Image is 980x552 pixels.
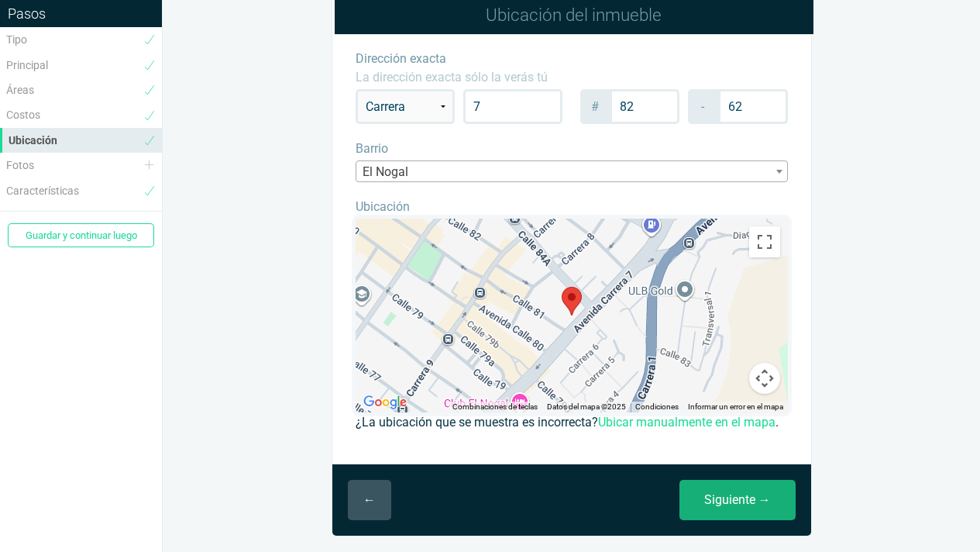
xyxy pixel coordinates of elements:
[547,402,626,411] span: Datos del mapa ©2025
[635,402,679,411] a: Condiciones (se abre en una nueva pestaña)
[356,160,788,182] span: El Nogal
[452,402,538,412] button: Combinaciones de teclas
[463,89,563,124] input: 100
[348,480,391,520] a: ←
[356,412,788,433] p: ¿La ubicación que se muestra es incorrecta? .
[679,480,796,520] a: Siguiente →
[359,392,411,412] img: Google
[718,89,788,124] input: 55
[356,198,788,216] label: Ubicación
[598,415,775,430] a: Ubicar manualmente en el mapa
[749,363,780,394] button: Controles de visualización del mapa
[610,89,679,124] input: 8A
[356,50,788,87] label: Dirección exacta
[356,161,787,183] span: El Nogal
[580,89,610,124] span: #
[359,392,411,412] a: Abrir esta área en Google Maps (se abre en una ventana nueva)
[356,68,788,87] span: La dirección exacta sólo la verás tú
[688,402,783,411] a: Informar un error en el mapa
[356,140,788,158] label: Barrio
[688,89,718,124] span: -
[749,226,780,257] button: Activar o desactivar la vista de pantalla completa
